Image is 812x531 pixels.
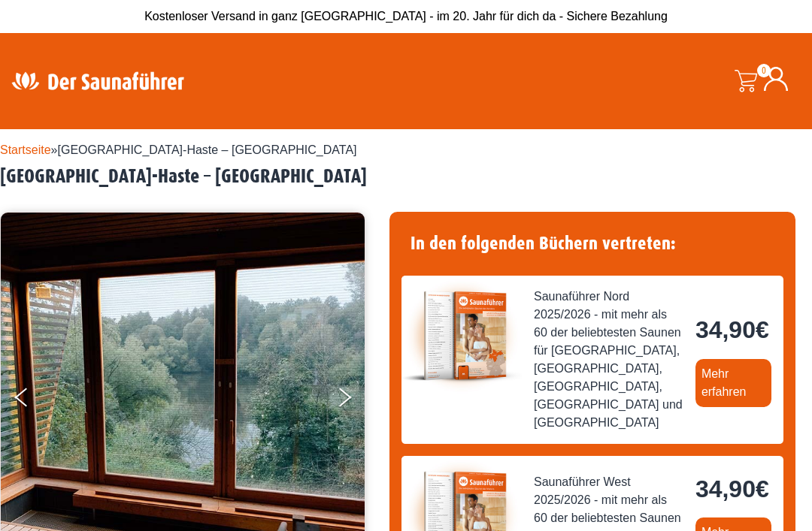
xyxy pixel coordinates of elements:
[144,10,668,23] span: Kostenloser Versand in ganz [GEOGRAPHIC_DATA] - im 20. Jahr für dich da - Sichere Bezahlung
[336,382,374,419] button: Next
[695,475,769,502] bdi: 34,90
[756,475,769,502] span: €
[534,288,683,432] span: Saunaführer Nord 2025/2026 - mit mehr als 60 der beliebtesten Saunen für [GEOGRAPHIC_DATA], [GEOG...
[695,359,771,407] a: Mehr erfahren
[695,316,769,343] bdi: 34,90
[58,143,357,156] span: [GEOGRAPHIC_DATA]-Haste – [GEOGRAPHIC_DATA]
[401,276,522,396] img: der-saunafuehrer-2025-nord.jpg
[757,64,771,77] span: 0
[401,224,783,264] h4: In den folgenden Büchern vertreten:
[756,316,769,343] span: €
[15,382,53,419] button: Previous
